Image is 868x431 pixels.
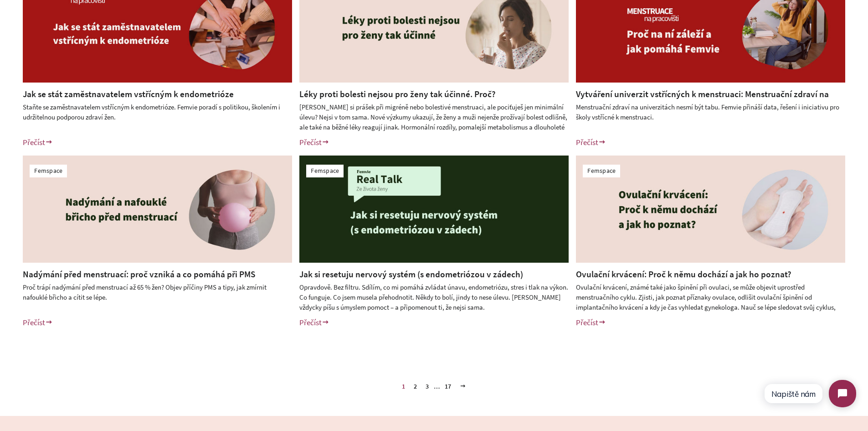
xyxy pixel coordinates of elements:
span: 1 [398,379,409,393]
div: Ovulační krvácení, známé také jako špinění při ovulaci, se může objevit uprostřed menstruačního c... [576,282,845,312]
div: Opravdově. Bez filtru. Sdílím, co mi pomáhá zvládat únavu, endometriózu, stres i tlak na výkon. C... [299,282,569,312]
span: … [434,383,440,389]
a: Vytváření univerzit vstřícných k menstruaci: Menstruační zdraví na vysokých školách [576,88,829,112]
iframe: Tidio Chat [756,372,864,415]
a: Jak se stát zaměstnavatelem vstřícným k endometrióze [23,88,234,99]
img: Jak si resetuju nervový systém (s endometriózou v zádech) [299,156,569,263]
a: Femspace [587,166,616,175]
a: Přečíst [23,137,53,147]
a: Léky proti bolesti nejsou pro ženy tak účinné. Proč? [299,88,496,99]
a: Nadýmání před menstruací: proč vzniká a co pomáhá při PMS [23,269,255,280]
div: Proč trápí nadýmání před menstruací až 65 % žen? Objev příčiny PMS a tipy, jak zmírnit nafouklé b... [23,282,292,312]
img: Nadýmání před menstruací: proč vzniká a co pomáhá při PMS [23,156,292,263]
a: Ovulační krvácení: Proč k němu dochází a jak ho poznat? [576,269,791,280]
a: Femspace [311,166,339,175]
a: Přečíst [23,317,53,327]
div: Staňte se zaměstnavatelem vstřícným k endometrióze. Femvie poradí s politikou, školením i udržite... [23,102,292,132]
div: [PERSON_NAME] si prášek při migréně nebo bolestivé menstruaci, ale pociťuješ jen minimální úlevu?... [299,102,569,132]
div: Menstruační zdraví na univerzitách nesmí být tabu. Femvie přináší data, řešení i iniciativu pro š... [576,102,845,132]
a: Přečíst [576,137,606,147]
a: 2 [410,379,421,393]
a: 17 [441,379,455,393]
a: Přečíst [576,317,606,327]
a: 3 [422,379,432,393]
a: Přečíst [299,317,329,327]
a: Přečíst [299,137,329,147]
img: Ovulační krvácení: Proč k&nbsp;němu dochází a jak ho poznat? [576,156,845,263]
a: Jak si resetuju nervový systém (s endometriózou v zádech) [299,269,523,280]
a: Femspace [34,166,62,175]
